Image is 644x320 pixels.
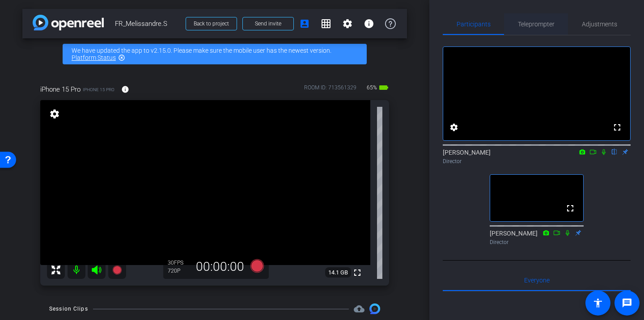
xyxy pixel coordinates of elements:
[518,21,555,27] span: Teleprompter
[40,84,80,94] span: iPhone 15 Pro
[354,303,364,314] span: Destinations for your clips
[299,18,310,29] mat-icon: account_box
[443,157,631,165] div: Director
[321,18,331,29] mat-icon: grid_on
[186,17,237,30] button: Back to project
[354,303,364,314] mat-icon: cloud_upload
[304,84,356,97] div: ROOM ID: 713561329
[83,86,114,93] span: iPhone 15 Pro
[63,44,367,64] div: We have updated the app to v2.15.0. Please make sure the mobile user has the newest version.
[490,238,584,246] div: Director
[174,260,183,266] span: FPS
[457,21,491,27] span: Participants
[48,109,61,119] mat-icon: settings
[168,267,190,274] div: 720P
[194,21,229,27] span: Back to project
[352,267,363,278] mat-icon: fullscreen
[118,54,125,61] mat-icon: highlight_off
[565,203,576,214] mat-icon: fullscreen
[524,277,550,283] span: Everyone
[622,298,632,308] mat-icon: message
[582,21,617,27] span: Adjustments
[242,17,294,30] button: Send invite
[369,303,380,314] img: Session clips
[190,259,250,274] div: 00:00:00
[609,147,620,156] mat-icon: flip
[443,148,631,165] div: [PERSON_NAME]
[612,122,623,133] mat-icon: fullscreen
[490,229,584,246] div: [PERSON_NAME]
[365,80,378,95] span: 65%
[255,20,281,27] span: Send invite
[121,85,129,93] mat-icon: info
[364,18,374,29] mat-icon: info
[115,15,180,33] span: FR_Melissandre.S
[325,267,351,278] span: 14.1 GB
[449,122,459,133] mat-icon: settings
[593,298,603,308] mat-icon: accessibility
[72,54,116,61] a: Platform Status
[33,15,104,30] img: app-logo
[378,82,389,93] mat-icon: battery_std
[49,304,88,313] div: Session Clips
[342,18,353,29] mat-icon: settings
[168,259,190,266] div: 30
